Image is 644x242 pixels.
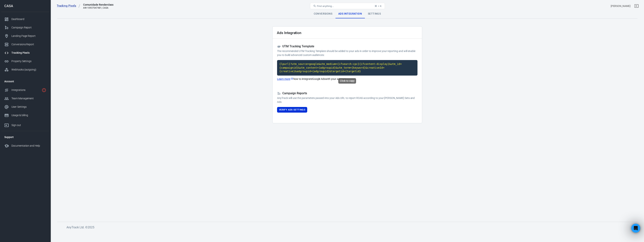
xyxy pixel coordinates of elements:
h5: Campaign Reports [277,91,417,95]
a: User Settings [1,103,49,111]
div: Integrations [11,88,40,92]
div: CASA [1,4,49,8]
div: Landing Page Report [11,34,46,38]
a: Usage & billing [1,111,49,120]
div: User Settings [11,105,46,109]
a: Landing Page Report [1,32,49,40]
li: Support [1,133,49,142]
div: Settings [365,9,384,18]
div: Sign out [11,123,46,127]
span: Find anything... [317,5,334,7]
h2: Ads Integration [277,31,301,35]
div: AW-10937047481, CASA [83,7,113,9]
button: Find anything...⌘ + K [310,3,385,9]
iframe: Intercom live chat [631,224,640,233]
p: how to integrate Google Ads with your account. [277,77,417,81]
div: Usage & billing [11,113,46,117]
a: Sign out [632,1,641,10]
h6: AnyTrack Ltd. © 2025 [66,225,347,230]
div: Team Management [11,97,46,100]
a: Dashboard [1,15,49,23]
a: Property Settings [1,57,49,65]
div: Tracking Pixels [11,51,46,55]
div: Webhooks (outgoing) [11,68,46,72]
div: Ads Integration [335,9,365,18]
div: Click to copy [338,78,356,84]
svg: 1 networks not verified yet [42,88,46,92]
p: AnyTrack will use the parameters passed into your Ads URL to report ROAS according to your [PERSO... [277,96,417,104]
a: Learn more [277,77,293,81]
div: Documentation and Help [11,144,46,148]
div: Comunidade Renderclass [83,3,113,7]
div: Conversions Report [11,42,46,46]
code: Click to copy [277,60,417,76]
a: Campaign Report [1,23,49,32]
a: Sign out [1,120,49,129]
h5: UTM Tracking Template [277,45,417,48]
div: ⌘ + K [375,5,382,7]
li: Account [1,77,49,86]
a: Team Management [1,94,49,103]
div: Account id: xbAhXv6s [611,4,631,8]
button: Verify Ads Settings [277,107,307,113]
div: Conversions [311,9,335,18]
a: Integrations [1,86,49,94]
a: Conversions Report [1,40,49,49]
a: Tracking Pixels [57,4,80,8]
div: Dashboard [11,17,46,21]
p: The recommended UTM Tracking Template should be added to your ads in order to improve your report... [277,49,417,57]
div: Campaign Report [11,26,46,30]
a: Tracking Pixels [1,49,49,57]
a: Webhooks (outgoing) [1,65,49,74]
div: Property Settings [11,59,46,63]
